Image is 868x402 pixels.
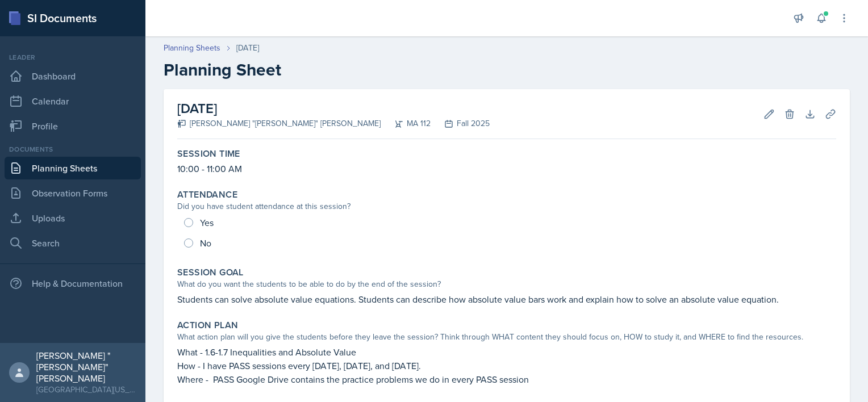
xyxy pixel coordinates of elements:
[164,60,850,80] h2: Planning Sheet
[177,148,240,160] label: Session Time
[177,359,836,372] p: How - I have PASS sessions every [DATE], [DATE], and [DATE].
[431,118,490,129] div: Fall 2025
[5,272,141,295] div: Help & Documentation
[177,331,836,343] div: What action plan will you give the students before they leave the session? Think through WHAT con...
[5,157,141,179] a: Planning Sheets
[177,200,836,212] div: Did you have student attendance at this session?
[177,98,490,119] h2: [DATE]
[5,90,141,112] a: Calendar
[177,345,836,359] p: What - 1.6-1.7 Inequalities and Absolute Value
[381,118,431,129] div: MA 112
[5,207,141,229] a: Uploads
[5,115,141,137] a: Profile
[5,232,141,254] a: Search
[177,320,238,331] label: Action Plan
[177,292,836,306] p: Students can solve absolute value equations. Students can describe how absolute value bars work a...
[36,350,136,384] div: [PERSON_NAME] "[PERSON_NAME]" [PERSON_NAME]
[177,372,836,386] p: Where - PASS Google Drive contains the practice problems we do in every PASS session
[177,162,836,175] p: 10:00 - 11:00 AM
[5,144,141,154] div: Documents
[177,278,836,290] div: What do you want the students to be able to do by the end of the session?
[177,189,237,200] label: Attendance
[164,42,220,54] a: Planning Sheets
[5,65,141,87] a: Dashboard
[177,118,381,129] div: [PERSON_NAME] "[PERSON_NAME]" [PERSON_NAME]
[5,52,141,62] div: Leader
[236,42,259,54] div: [DATE]
[177,267,244,278] label: Session Goal
[5,182,141,204] a: Observation Forms
[36,384,136,395] div: [GEOGRAPHIC_DATA][US_STATE] in [GEOGRAPHIC_DATA]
